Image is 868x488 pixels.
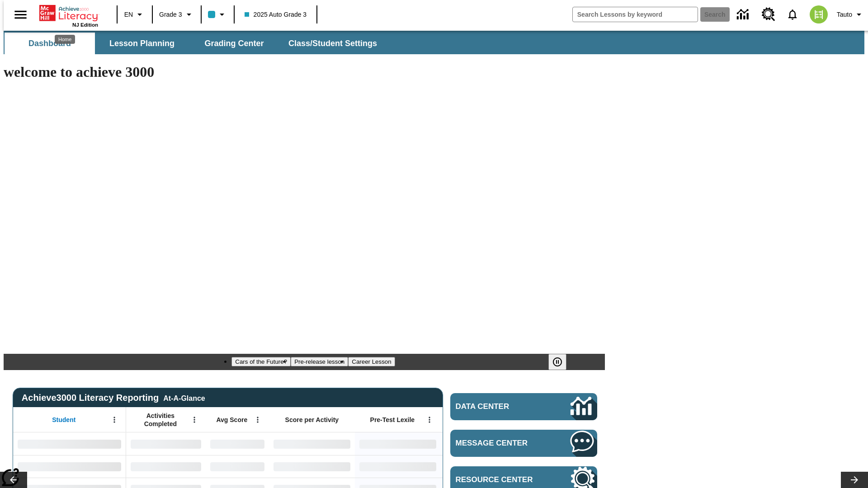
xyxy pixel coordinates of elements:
[456,475,543,484] span: Resource Center
[52,416,75,424] span: Student
[251,413,264,427] button: Open Menu
[72,22,98,28] span: NJ Edition
[245,10,307,19] span: 2025 Auto Grade 3
[28,38,71,49] span: Dashboard
[423,413,436,427] button: Open Menu
[573,7,698,22] input: search field
[810,5,828,23] img: avatar image
[126,432,206,455] div: No Data,
[837,10,852,19] span: Tauto
[163,393,205,403] div: At-A-Glance
[7,1,34,28] button: Open side menu
[370,416,415,424] span: Pre-Test Lexile
[108,413,121,427] button: Open Menu
[841,472,868,488] button: Lesson carousel, Next
[159,10,182,19] span: Grade 3
[291,357,348,366] button: Slide 2 Pre-release lesson
[450,430,597,457] a: Message Center
[39,4,98,22] a: Home
[4,31,864,54] div: SubNavbar
[456,439,543,448] span: Message Center
[124,10,133,19] span: EN
[4,33,385,54] div: SubNavbar
[206,432,269,455] div: No Data,
[189,33,279,54] button: Grading Center
[4,64,605,80] h1: welcome to achieve 3000
[833,6,868,23] button: Profile/Settings
[55,35,75,44] div: Home
[548,354,576,370] div: Pause
[5,33,95,54] button: Dashboard
[288,38,377,49] span: Class/Student Settings
[450,393,597,420] a: Data Center
[131,412,190,428] span: Activities Completed
[39,3,98,28] div: Home
[756,2,781,27] a: Resource Center, Will open in new tab
[456,402,540,411] span: Data Center
[120,6,149,23] button: Language: EN, Select a language
[156,6,198,23] button: Grade: Grade 3, Select a grade
[97,33,187,54] button: Lesson Planning
[109,38,175,49] span: Lesson Planning
[216,416,247,424] span: Avg Score
[285,416,339,424] span: Score per Activity
[204,6,231,23] button: Class color is light blue. Change class color
[22,393,205,403] span: Achieve3000 Literacy Reporting
[548,354,566,370] button: Pause
[731,2,756,27] a: Data Center
[231,357,291,366] button: Slide 1 Cars of the Future?
[188,413,201,427] button: Open Menu
[126,455,206,478] div: No Data,
[348,357,395,366] button: Slide 3 Career Lesson
[204,38,264,49] span: Grading Center
[281,33,384,54] button: Class/Student Settings
[804,3,833,26] button: Select a new avatar
[206,455,269,478] div: No Data,
[781,3,804,26] a: Notifications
